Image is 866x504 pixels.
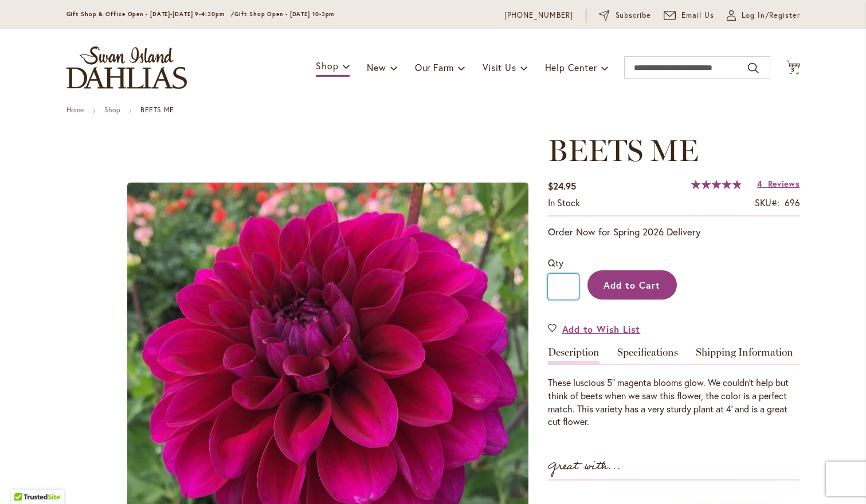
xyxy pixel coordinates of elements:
[548,180,576,192] span: $24.95
[104,105,120,114] a: Shop
[548,257,563,269] span: Qty
[548,132,699,168] span: BEETS ME
[664,10,714,21] a: Email Us
[316,60,338,72] span: Shop
[415,61,454,73] span: Our Farm
[755,196,779,208] strong: SKU
[691,180,742,189] div: 97%
[599,10,651,21] a: Subscribe
[548,225,800,239] p: Order Now for Spring 2026 Delivery
[66,10,235,18] span: Gift Shop & Office Open - [DATE]-[DATE] 9-4:30pm /
[548,376,800,428] p: These luscious 5" magenta blooms glow. We couldn't help but think of beets when we saw this flowe...
[66,105,84,114] a: Home
[587,270,677,300] button: Add to Cart
[742,10,800,21] span: Log In/Register
[785,196,800,210] div: 696
[757,178,800,189] a: 4 Reviews
[562,322,641,336] span: Add to Wish List
[616,10,652,21] span: Subscribe
[66,46,187,89] a: store logo
[548,457,621,476] strong: Great with...
[786,60,800,76] button: 3
[548,196,580,208] span: In stock
[548,347,599,364] a: Description
[140,105,174,114] strong: BEETS ME
[681,10,714,21] span: Email Us
[9,463,41,495] iframe: Launch Accessibility Center
[696,347,793,364] a: Shipping Information
[545,61,597,73] span: Help Center
[504,10,574,21] a: [PHONE_NUMBER]
[617,347,678,364] a: Specifications
[768,178,800,189] span: Reviews
[604,279,660,291] span: Add to Cart
[791,66,795,73] span: 3
[548,347,800,428] div: Detailed Product Info
[757,178,762,189] span: 4
[727,10,800,21] a: Log In/Register
[548,322,641,336] a: Add to Wish List
[548,196,580,210] div: Availability
[367,61,386,73] span: New
[483,61,516,73] span: Visit Us
[234,10,334,18] span: Gift Shop Open - [DATE] 10-3pm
